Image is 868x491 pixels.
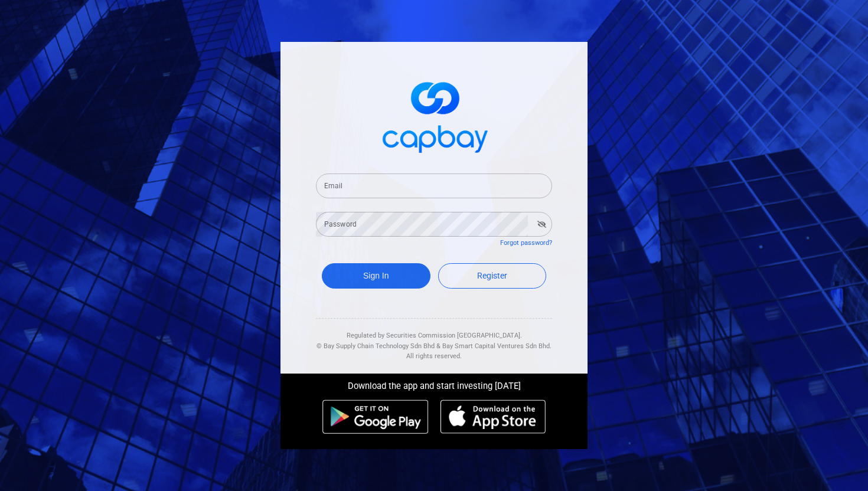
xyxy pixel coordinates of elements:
a: Forgot password? [500,239,552,247]
div: Regulated by Securities Commission [GEOGRAPHIC_DATA]. & All rights reserved. [316,319,552,362]
span: Bay Smart Capital Ventures Sdn Bhd. [442,342,552,350]
img: logo [375,71,493,159]
img: android [322,400,429,434]
button: Sign In [322,263,430,289]
div: Download the app and start investing [DATE] [272,374,596,394]
span: Register [477,271,507,280]
span: © Bay Supply Chain Technology Sdn Bhd [316,342,435,350]
img: ios [440,400,546,434]
a: Register [438,263,547,289]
